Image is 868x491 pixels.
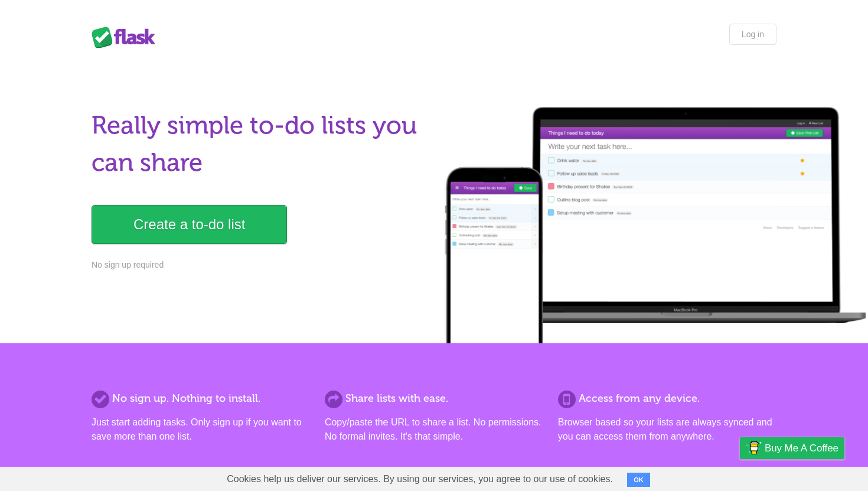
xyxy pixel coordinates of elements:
span: Buy me a coffee [765,438,838,459]
h2: Share lists with ease. [325,391,543,407]
p: Just start adding tasks. Only sign up if you want to save more than one list. [92,415,310,444]
h2: No sign up. Nothing to install. [92,391,310,407]
a: Buy me a coffee [740,437,844,459]
h1: Really simple to-do lists you can share [92,107,427,181]
a: Log in [729,24,776,45]
h2: Access from any device. [558,391,776,407]
a: Create a to-do list [92,205,287,244]
p: Copy/paste the URL to share a list. No permissions. No formal invites. It's that simple. [325,415,543,444]
p: Browser based so your lists are always synced and you can access them from anywhere. [558,415,776,444]
div: Flask Lists [92,27,162,48]
p: No sign up required [92,259,427,271]
img: Buy me a coffee [746,438,762,458]
span: Cookies help us deliver our services. By using our services, you agree to our use of cookies. [215,467,625,491]
button: OK [627,473,650,487]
